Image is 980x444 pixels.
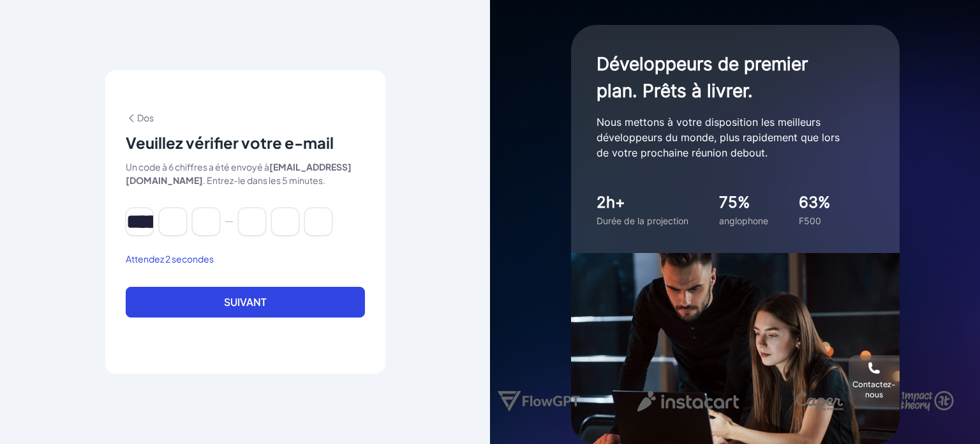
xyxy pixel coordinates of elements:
[126,133,334,152] font: Veuillez vérifier votre e-mail
[126,287,365,318] button: Suivant
[719,193,750,211] font: 75%
[597,193,625,211] font: 2h+
[852,379,895,399] font: Contactez-nous
[849,355,900,406] button: Contactez-nous
[719,215,768,226] font: anglophone
[799,193,831,211] font: 63%
[597,53,808,102] font: Développeurs de premier plan. Prêts à livrer.
[126,252,214,266] button: Attendez 2 secondes
[137,112,154,123] font: Dos
[224,295,267,309] font: Suivant
[126,253,214,264] font: Attendez 2 secondes
[203,174,325,186] font: . Entrez-le dans les 5 minutes.
[597,116,840,159] font: Nous mettons à votre disposition les meilleurs développeurs du monde, plus rapidement que lors de...
[597,215,688,226] font: Durée de la projection
[126,161,269,172] font: Un code à 6 chiffres a été envoyé à
[799,215,821,226] font: F500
